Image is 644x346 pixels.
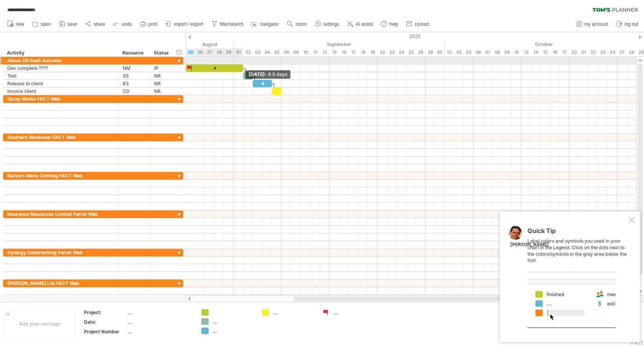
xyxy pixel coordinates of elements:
[7,57,115,64] div: Almax DII SaaS Accredo
[464,48,473,56] div: Friday, 3 October 2025
[7,210,115,218] div: Insurance Resources Limited Ferret Web
[245,70,290,79] div: [DATE]
[224,48,234,56] div: Friday, 29 August 2025
[195,48,205,56] div: Tuesday, 26 August 2025
[83,19,107,29] a: share
[7,134,115,141] div: Southern Workwear FACT Web
[285,19,309,29] a: zoom
[483,48,492,56] div: Tuesday, 7 October 2025
[234,40,445,48] div: September 2025
[5,19,26,29] a: new
[265,71,287,77] span: - 6.0 days
[585,22,608,27] span: my account
[253,48,262,56] div: Wednesday, 3 September 2025
[579,48,588,56] div: Tuesday, 21 October 2025
[123,80,146,87] div: KS
[209,19,246,29] a: filter/search
[329,48,339,56] div: Monday, 15 September 2025
[68,22,77,27] span: save
[154,80,171,87] div: NR
[598,48,608,56] div: Thursday, 23 October 2025
[272,88,282,95] div: ​
[588,48,598,56] div: Wednesday, 22 October 2025
[473,48,483,56] div: Monday, 6 October 2025
[212,328,254,334] div: ....
[387,48,397,56] div: Tuesday, 23 September 2025
[260,22,279,27] span: navigator
[123,72,146,79] div: AS
[368,48,377,56] div: Friday, 19 September 2025
[123,88,146,95] div: CD
[234,48,243,56] div: Monday, 1 September 2025
[540,48,550,56] div: Wednesday, 15 October 2025
[502,48,512,56] div: Thursday, 9 October 2025
[295,22,306,27] span: zoom
[445,48,454,56] div: Wednesday, 1 October 2025
[84,319,126,325] div: Date:
[379,19,400,29] a: help
[550,48,560,56] div: Thursday, 16 October 2025
[569,48,579,56] div: Monday, 20 October 2025
[631,340,643,346] div: v 422
[174,22,203,27] span: import / export
[512,48,521,56] div: Friday, 10 October 2025
[624,22,638,27] span: log out
[608,48,617,56] div: Friday, 24 October 2025
[7,249,115,256] div: Synergy Underwriting Ferret Web
[339,48,349,56] div: Tuesday, 16 September 2025
[272,48,282,56] div: Friday, 5 September 2025
[356,22,373,27] span: AI assist
[186,48,195,56] div: Monday, 25 August 2025
[243,48,253,56] div: Tuesday, 2 September 2025
[406,48,416,56] div: Thursday, 25 September 2025
[7,280,115,287] div: [PERSON_NAME] Ltd FACT Web
[4,310,76,338] div: Add your own logo
[41,22,51,27] span: open
[560,48,569,56] div: Friday, 17 October 2025
[220,22,244,27] span: filter/search
[84,309,126,316] div: Project:
[273,309,315,316] div: ....
[282,48,291,56] div: Monday, 8 September 2025
[154,49,171,57] div: Status
[492,48,502,56] div: Wednesday, 8 October 2025
[262,48,272,56] div: Thursday, 4 September 2025
[435,48,445,56] div: Tuesday, 30 September 2025
[128,309,192,316] div: ....
[154,65,171,72] div: IP
[148,22,157,27] span: print
[310,48,320,56] div: Thursday, 11 September 2025
[527,228,627,328] div: Label colors and symbols you used in your chart in the Legend. Click on the dots next to the colo...
[7,49,114,57] div: Activity
[425,48,435,56] div: Monday, 29 September 2025
[614,19,641,29] a: log out
[527,228,627,238] div: Quick Tip
[128,328,192,335] div: ....
[334,309,376,316] div: ....
[389,22,398,27] span: help
[7,72,115,79] div: Test
[345,19,375,29] a: AI assist
[531,48,540,56] div: Tuesday, 14 October 2025
[404,19,432,29] a: contact
[454,48,464,56] div: Thursday, 2 October 2025
[377,48,387,56] div: Monday, 22 September 2025
[7,172,115,179] div: Barkers Mens Clothing FACT Web
[94,22,105,27] span: share
[323,22,339,27] span: settings
[397,48,406,56] div: Wednesday, 24 September 2025
[320,48,329,56] div: Friday, 12 September 2025
[510,242,549,248] div: [PERSON_NAME]
[416,48,425,56] div: Friday, 26 September 2025
[154,88,171,95] div: NR
[122,22,132,27] span: undo
[313,19,341,29] a: settings
[627,48,636,56] div: Tuesday, 28 October 2025
[30,19,53,29] a: open
[521,48,531,56] div: Monday, 13 October 2025
[574,19,610,29] a: my account
[7,65,115,72] div: Dev complete ????
[57,19,79,29] a: save
[617,48,627,56] div: Monday, 27 October 2025
[7,88,115,95] div: Invoice client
